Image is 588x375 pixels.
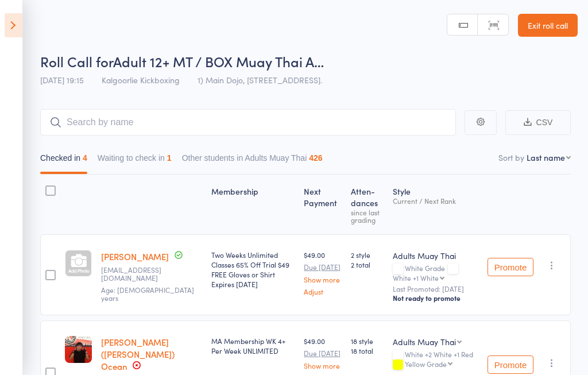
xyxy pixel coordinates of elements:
[388,180,483,229] div: Style
[182,148,323,174] button: Other students in Adults Muay Thai426
[393,293,478,303] div: Not ready to promote
[498,152,524,163] label: Sort by
[309,153,322,163] div: 426
[304,362,341,369] a: Show more
[488,258,533,276] button: Promote
[346,180,389,229] div: Atten­dances
[101,250,169,262] a: [PERSON_NAME]
[351,260,384,269] span: 2 total
[351,336,384,346] span: 18 style
[40,52,113,71] span: Roll Call for
[405,360,447,368] div: Yellow Grade
[304,250,341,295] div: $49.00
[40,148,87,174] button: Checked in4
[488,355,533,374] button: Promote
[83,153,87,163] div: 4
[351,250,384,260] span: 2 style
[40,109,456,136] input: Search by name
[167,153,172,163] div: 1
[211,279,295,289] div: Expires [DATE]
[65,336,92,363] img: image1748949611.png
[304,288,341,295] a: Adjust
[98,148,172,174] button: Waiting to check in1
[101,336,175,372] a: [PERSON_NAME] ([PERSON_NAME]) Ocean
[393,350,478,370] div: White +2 White +1 Red
[351,346,384,355] span: 18 total
[518,14,578,37] a: Exit roll call
[211,250,295,289] div: Two Weeks Unlimited Classes 65% Off Trial $49 FREE Gloves or Shirt
[198,74,322,86] span: 1) Main Dojo, [STREET_ADDRESS].
[393,336,456,347] div: Adults Muay Thai
[102,74,180,86] span: Kalgoorlie Kickboxing
[505,110,571,135] button: CSV
[40,74,84,86] span: [DATE] 19:15
[351,208,384,223] div: since last grading
[393,250,478,261] div: Adults Muay Thai
[299,180,346,229] div: Next Payment
[527,152,565,163] div: Last name
[101,285,194,303] span: Age: [DEMOGRAPHIC_DATA] years
[304,349,341,357] small: Due [DATE]
[101,266,176,283] small: rhylanmatthew@gmail.com
[393,285,478,293] small: Last Promoted: [DATE]
[207,180,299,229] div: Membership
[304,263,341,271] small: Due [DATE]
[393,264,478,281] div: White Grade
[393,274,439,281] div: White +1 White
[393,197,478,204] div: Current / Next Rank
[211,336,295,355] div: MA Membership WK 4+ Per Week UNLIMITED
[304,276,341,283] a: Show more
[113,52,324,71] span: Adult 12+ MT / BOX Muay Thai A…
